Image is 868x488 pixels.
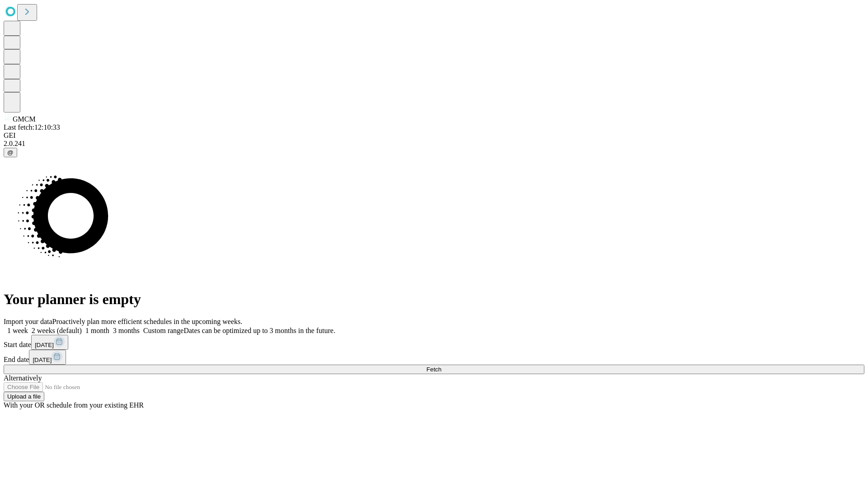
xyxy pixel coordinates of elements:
[33,357,52,363] span: [DATE]
[7,149,14,156] span: @
[4,350,864,365] div: End date
[426,366,441,373] span: Fetch
[4,365,864,374] button: Fetch
[4,335,864,350] div: Start date
[4,374,42,382] span: Alternatively
[143,327,184,334] span: Custom range
[4,140,864,148] div: 2.0.241
[29,350,66,365] button: [DATE]
[32,327,82,334] span: 2 weeks (default)
[31,335,68,350] button: [DATE]
[85,327,109,334] span: 1 month
[35,342,54,348] span: [DATE]
[52,318,242,325] span: Proactively plan more efficient schedules in the upcoming weeks.
[4,131,864,140] div: GEI
[184,327,335,334] span: Dates can be optimized up to 3 months in the future.
[4,291,864,308] h1: Your planner is empty
[4,123,60,131] span: Last fetch: 12:10:33
[7,327,28,334] span: 1 week
[4,148,17,157] button: @
[4,392,44,401] button: Upload a file
[13,115,36,123] span: GMCM
[4,401,144,409] span: With your OR schedule from your existing EHR
[4,318,52,325] span: Import your data
[113,327,140,334] span: 3 months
